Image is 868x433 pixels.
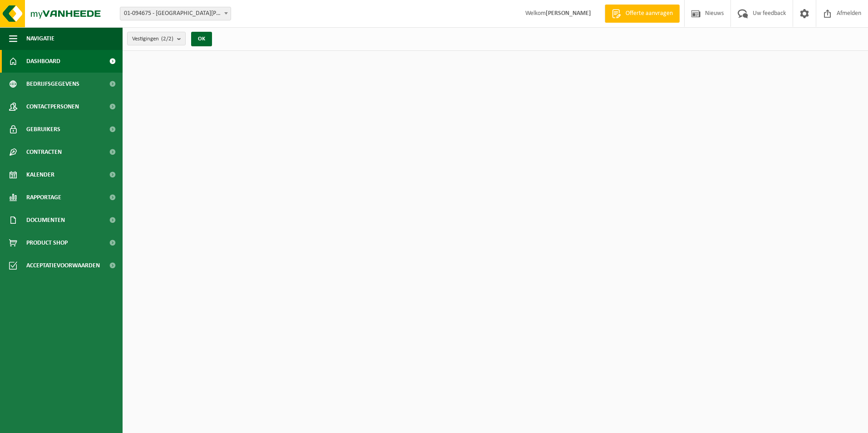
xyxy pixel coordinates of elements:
[623,9,675,18] span: Offerte aanvragen
[132,32,173,46] span: Vestigingen
[161,36,173,42] count: (2/2)
[26,73,79,95] span: Bedrijfsgegevens
[26,27,54,50] span: Navigatie
[546,10,591,17] strong: [PERSON_NAME]
[26,209,65,231] span: Documenten
[127,32,186,45] button: Vestigingen(2/2)
[26,163,54,186] span: Kalender
[191,32,212,46] button: OK
[26,186,61,209] span: Rapportage
[26,95,79,118] span: Contactpersonen
[120,7,231,20] span: 01-094675 - BELFOND - MICHELBEKE
[26,141,62,163] span: Contracten
[605,5,680,23] a: Offerte aanvragen
[26,231,68,254] span: Product Shop
[26,50,60,73] span: Dashboard
[26,254,100,277] span: Acceptatievoorwaarden
[120,7,231,20] span: 01-094675 - BELFOND - MICHELBEKE
[26,118,60,141] span: Gebruikers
